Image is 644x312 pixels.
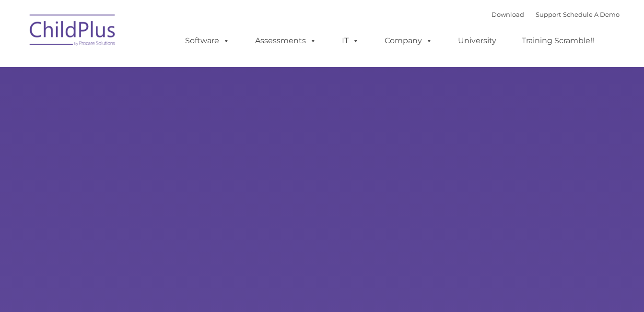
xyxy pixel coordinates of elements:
[176,31,239,50] a: Software
[25,8,121,56] img: ChildPlus by Procare Solutions
[492,11,620,18] font: |
[563,11,620,18] a: Schedule A Demo
[448,31,506,50] a: University
[512,31,604,50] a: Training Scramble!!
[375,31,442,50] a: Company
[536,11,561,18] a: Support
[332,31,369,50] a: IT
[492,11,524,18] a: Download
[246,31,326,50] a: Assessments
